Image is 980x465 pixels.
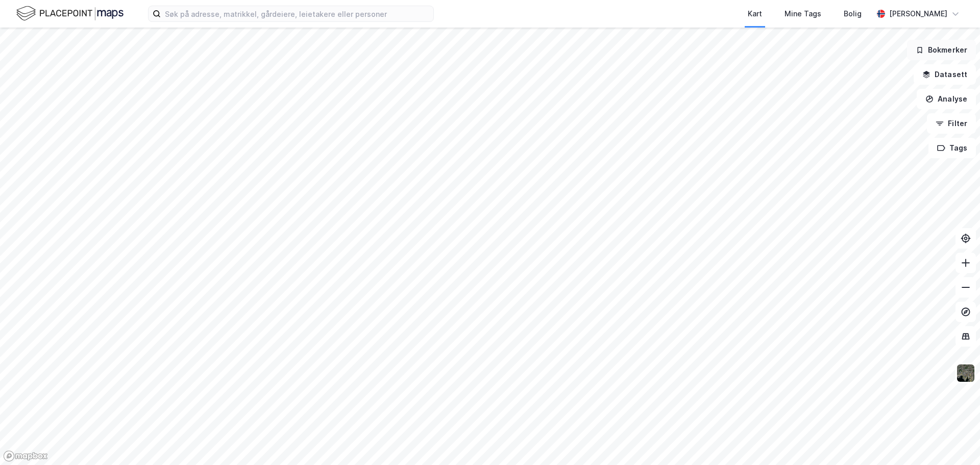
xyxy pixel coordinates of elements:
[161,6,433,21] input: Søk på adresse, matrikkel, gårdeiere, leietakere eller personer
[889,8,947,20] div: [PERSON_NAME]
[16,5,124,22] img: logo.f888ab2527a4732fd821a326f86c7f29.svg
[927,113,976,134] button: Filter
[748,8,762,20] div: Kart
[929,416,980,465] div: Kontrollprogram for chat
[785,8,821,20] div: Mine Tags
[928,138,976,158] button: Tags
[914,64,976,85] button: Datasett
[907,40,976,60] button: Bokmerker
[917,89,976,109] button: Analyse
[956,363,975,383] img: 9k=
[844,8,862,20] div: Bolig
[3,450,48,462] a: Mapbox homepage
[929,416,980,465] iframe: Chat Widget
